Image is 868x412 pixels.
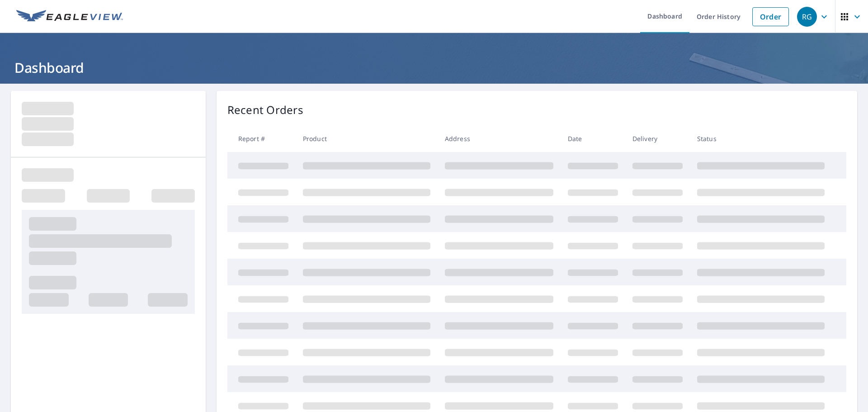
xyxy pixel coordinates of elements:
[438,125,561,152] th: Address
[625,125,690,152] th: Delivery
[227,125,296,152] th: Report #
[690,125,832,152] th: Status
[16,10,123,24] img: EV Logo
[797,7,817,27] div: RG
[752,7,789,26] a: Order
[561,125,625,152] th: Date
[227,102,303,118] p: Recent Orders
[296,125,438,152] th: Product
[11,58,857,77] h1: Dashboard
